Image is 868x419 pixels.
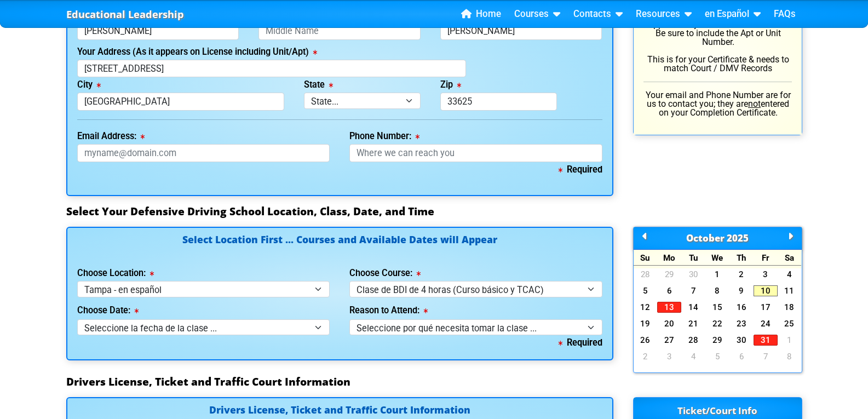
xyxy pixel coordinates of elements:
[77,81,101,89] label: City
[769,6,800,22] a: FAQs
[705,351,729,362] a: 5
[681,269,705,280] a: 30
[643,12,792,73] p: Enter your name and address as it appears on your License or ID Card. Be sure to include the Apt ...
[77,405,602,417] h4: Drivers License, Ticket and Traffic Court Information
[349,132,419,141] label: Phone Number:
[634,318,658,329] a: 19
[559,337,602,348] b: Required
[349,144,602,162] input: Where we can reach you
[559,164,602,175] b: Required
[754,302,778,313] a: 17
[778,285,802,296] a: 11
[77,93,285,111] input: Tallahassee
[700,6,765,22] a: en Español
[643,91,792,117] p: Your email and Phone Number are for us to contact you; they are entered on your Completion Certif...
[748,99,761,109] u: not
[657,285,681,296] a: 6
[681,351,705,362] a: 4
[66,375,802,388] h3: Drivers License, Ticket and Traffic Court Information
[778,335,802,346] a: 1
[77,60,466,78] input: 123 Street Name
[77,306,139,315] label: Choose Date:
[754,318,778,329] a: 24
[705,269,729,280] a: 1
[729,302,754,313] a: 16
[440,81,461,89] label: Zip
[705,250,729,266] div: We
[634,285,658,296] a: 5
[77,48,317,56] label: Your Address (As it appears on License including Unit/Apt)
[66,205,802,218] h3: Select Your Defensive Driving School Location, Class, Date, and Time
[705,335,729,346] a: 29
[631,6,696,22] a: Resources
[681,302,705,313] a: 14
[681,250,705,266] div: Tu
[681,335,705,346] a: 28
[77,235,602,257] h4: Select Location First ... Courses and Available Dates will Appear
[727,232,749,244] span: 2025
[729,351,754,362] a: 6
[77,269,154,278] label: Choose Location:
[657,318,681,329] a: 20
[349,269,421,278] label: Choose Course:
[657,269,681,280] a: 29
[440,93,557,111] input: 33123
[440,22,602,40] input: Last Name
[634,250,658,266] div: Su
[681,285,705,296] a: 7
[754,250,778,266] div: Fr
[686,232,725,244] span: October
[754,351,778,362] a: 7
[349,306,428,315] label: Reason to Attend:
[634,351,658,362] a: 2
[729,285,754,296] a: 9
[634,302,658,313] a: 12
[729,250,754,266] div: Th
[77,22,239,40] input: First Name
[754,335,778,346] a: 31
[705,318,729,329] a: 22
[705,285,729,296] a: 8
[657,335,681,346] a: 27
[754,285,778,296] a: 10
[634,335,658,346] a: 26
[304,81,333,89] label: State
[657,351,681,362] a: 3
[778,351,802,362] a: 8
[681,318,705,329] a: 21
[778,250,802,266] div: Sa
[778,302,802,313] a: 18
[77,132,145,141] label: Email Address:
[569,6,627,22] a: Contacts
[754,269,778,280] a: 3
[510,6,565,22] a: Courses
[729,318,754,329] a: 23
[258,22,421,40] input: Middle Name
[66,5,184,24] a: Educational Leadership
[457,6,505,22] a: Home
[729,269,754,280] a: 2
[77,144,330,162] input: myname@domain.com
[634,269,658,280] a: 28
[778,318,802,329] a: 25
[657,302,681,313] a: 13
[657,250,681,266] div: Mo
[705,302,729,313] a: 15
[778,269,802,280] a: 4
[729,335,754,346] a: 30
